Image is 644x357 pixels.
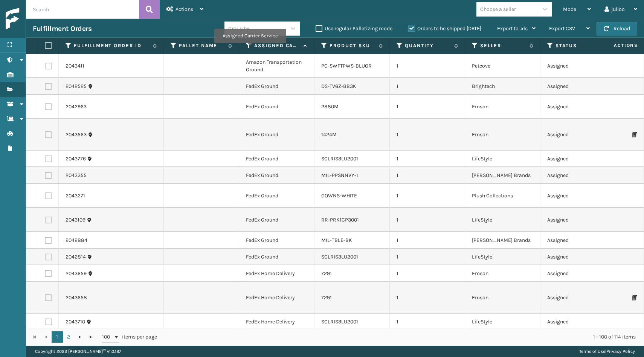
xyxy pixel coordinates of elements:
[408,25,481,32] label: Orders to be shipped [DATE]
[239,232,314,249] td: FedEx Ground
[549,25,575,32] span: Export CSV
[597,22,637,35] button: Reload
[66,62,84,70] a: 2043411
[321,192,357,199] a: GOWNS-WHITE
[330,42,375,49] label: Product SKU
[321,155,358,162] a: SCLRIS3LU2001
[465,282,540,314] td: Emson
[540,54,616,78] td: Assigned
[390,167,465,184] td: 1
[321,237,352,243] a: MIL-TBLE-BK
[321,254,358,260] a: SCLRIS3LU2001
[66,155,86,163] a: 2043776
[239,282,314,314] td: FedEx Home Delivery
[540,208,616,232] td: Assigned
[239,54,314,78] td: Amazon Transportation Ground
[390,282,465,314] td: 1
[102,333,113,341] span: 100
[168,333,636,341] div: 1 - 100 of 114 items
[239,249,314,265] td: FedEx Ground
[321,83,356,89] a: DS-TV6Z-BB3K
[321,319,358,325] a: SCLRIS3LU2001
[239,151,314,167] td: FedEx Ground
[6,8,73,30] img: logo
[465,119,540,151] td: Emson
[321,63,372,69] a: PC-SWFTPWS-BLUOR
[540,119,616,151] td: Assigned
[390,208,465,232] td: 1
[321,103,339,110] a: 2880M
[540,78,616,95] td: Assigned
[563,6,576,12] span: Mode
[66,237,87,244] a: 2042884
[540,314,616,330] td: Assigned
[540,167,616,184] td: Assigned
[480,42,526,49] label: Seller
[35,346,121,357] p: Copyright 2023 [PERSON_NAME]™ v 1.0.187
[465,208,540,232] td: LifeStyle
[33,24,92,33] h3: Fulfillment Orders
[540,282,616,314] td: Assigned
[390,119,465,151] td: 1
[465,54,540,78] td: Petcove
[239,95,314,119] td: FedEx Ground
[632,295,637,300] i: Print Packing Slip
[239,78,314,95] td: FedEx Ground
[540,232,616,249] td: Assigned
[66,270,87,277] a: 2043659
[390,78,465,95] td: 1
[74,331,85,343] a: Go to the next page
[632,132,637,137] i: Print Packing Slip
[321,172,358,178] a: MIL-PPSNNVY-1
[63,331,74,343] a: 2
[465,265,540,282] td: Emson
[66,83,87,90] a: 2042525
[66,192,85,200] a: 2043271
[540,95,616,119] td: Assigned
[66,172,87,179] a: 2043355
[66,103,87,111] a: 2042963
[540,265,616,282] td: Assigned
[540,151,616,167] td: Assigned
[405,42,450,49] label: Quantity
[239,184,314,208] td: FedEx Ground
[66,253,86,261] a: 2042814
[390,95,465,119] td: 1
[480,5,516,13] div: Choose a seller
[555,42,601,49] label: Status
[465,78,540,95] td: Brightech
[175,6,193,12] span: Actions
[590,39,642,52] span: Actions
[321,270,332,277] a: 7291
[66,318,85,326] a: 2043710
[540,249,616,265] td: Assigned
[74,42,149,49] label: Fulfillment Order Id
[497,25,528,32] span: Export to .xls
[465,95,540,119] td: Emson
[465,151,540,167] td: LifeStyle
[579,349,605,354] a: Terms of Use
[465,249,540,265] td: LifeStyle
[77,334,83,340] span: Go to the next page
[390,265,465,282] td: 1
[579,346,635,357] div: |
[540,184,616,208] td: Assigned
[254,42,300,49] label: Assigned Carrier Service
[102,331,157,343] span: items per page
[85,331,97,343] a: Go to the last page
[390,184,465,208] td: 1
[390,232,465,249] td: 1
[465,167,540,184] td: [PERSON_NAME] Brands
[390,151,465,167] td: 1
[88,334,94,340] span: Go to the last page
[66,131,87,138] a: 2043563
[465,184,540,208] td: Plush Collections
[321,294,332,301] a: 7291
[465,232,540,249] td: [PERSON_NAME] Brands
[606,349,635,354] a: Privacy Policy
[390,54,465,78] td: 1
[239,265,314,282] td: FedEx Home Delivery
[239,167,314,184] td: FedEx Ground
[239,119,314,151] td: FedEx Ground
[179,42,224,49] label: Pallet Name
